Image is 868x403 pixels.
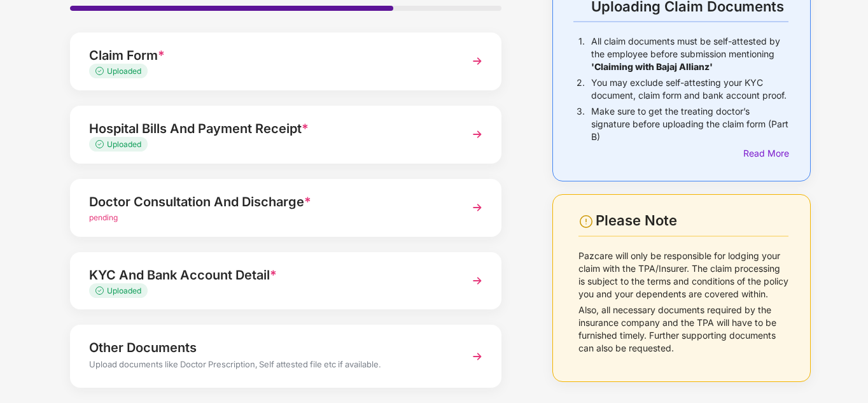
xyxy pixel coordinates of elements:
[591,105,788,143] p: Make sure to get the treating doctor’s signature before uploading the claim form (Part B)
[578,250,789,300] p: Pazcare will only be responsible for lodging your claim with the TPA/Insurer. The claim processin...
[466,50,489,73] img: svg+xml;base64,PHN2ZyBpZD0iTmV4dCIgeG1sbnM9Imh0dHA6Ly93d3cudzMub3JnLzIwMDAvc3ZnIiB3aWR0aD0iMzYiIG...
[578,35,585,73] p: 1.
[89,45,449,66] div: Claim Form
[89,118,449,139] div: Hospital Bills And Payment Receipt
[89,337,449,358] div: Other Documents
[107,66,141,76] span: Uploaded
[577,105,585,143] p: 3.
[578,304,789,355] p: Also, all necessary documents required by the insurance company and the TPA will have to be furni...
[107,139,141,149] span: Uploaded
[95,286,107,295] img: svg+xml;base64,PHN2ZyB4bWxucz0iaHR0cDovL3d3dy53My5vcmcvMjAwMC9zdmciIHdpZHRoPSIxMy4zMzMiIGhlaWdodD...
[95,67,107,75] img: svg+xml;base64,PHN2ZyB4bWxucz0iaHR0cDovL3d3dy53My5vcmcvMjAwMC9zdmciIHdpZHRoPSIxMy4zMzMiIGhlaWdodD...
[743,146,788,160] div: Read More
[89,192,449,212] div: Doctor Consultation And Discharge
[591,35,788,73] p: All claim documents must be self-attested by the employee before submission mentioning
[89,265,449,285] div: KYC And Bank Account Detail
[107,286,141,295] span: Uploaded
[89,358,449,374] div: Upload documents like Doctor Prescription, Self attested file etc if available.
[466,123,489,146] img: svg+xml;base64,PHN2ZyBpZD0iTmV4dCIgeG1sbnM9Imh0dHA6Ly93d3cudzMub3JnLzIwMDAvc3ZnIiB3aWR0aD0iMzYiIG...
[591,61,713,72] b: 'Claiming with Bajaj Allianz'
[95,140,107,148] img: svg+xml;base64,PHN2ZyB4bWxucz0iaHR0cDovL3d3dy53My5vcmcvMjAwMC9zdmciIHdpZHRoPSIxMy4zMzMiIGhlaWdodD...
[466,269,489,292] img: svg+xml;base64,PHN2ZyBpZD0iTmV4dCIgeG1sbnM9Imh0dHA6Ly93d3cudzMub3JnLzIwMDAvc3ZnIiB3aWR0aD0iMzYiIG...
[577,76,585,102] p: 2.
[578,214,594,229] img: svg+xml;base64,PHN2ZyBpZD0iV2FybmluZ18tXzI0eDI0IiBkYXRhLW5hbWU9Ildhcm5pbmcgLSAyNHgyNCIgeG1sbnM9Im...
[591,76,788,102] p: You may exclude self-attesting your KYC document, claim form and bank account proof.
[466,196,489,219] img: svg+xml;base64,PHN2ZyBpZD0iTmV4dCIgeG1sbnM9Imh0dHA6Ly93d3cudzMub3JnLzIwMDAvc3ZnIiB3aWR0aD0iMzYiIG...
[89,213,118,222] span: pending
[466,345,489,368] img: svg+xml;base64,PHN2ZyBpZD0iTmV4dCIgeG1sbnM9Imh0dHA6Ly93d3cudzMub3JnLzIwMDAvc3ZnIiB3aWR0aD0iMzYiIG...
[596,212,788,229] div: Please Note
